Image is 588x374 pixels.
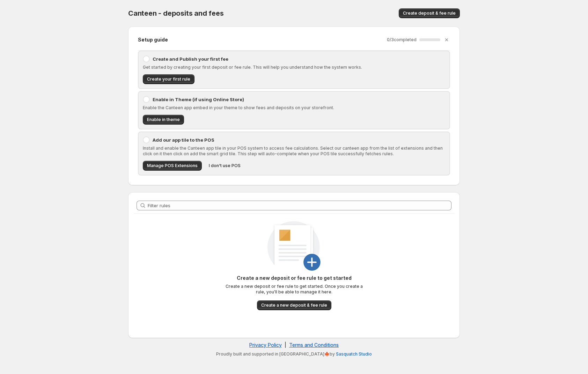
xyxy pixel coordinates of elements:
a: Privacy Policy [249,342,282,348]
p: Install and enable the Canteen app tile in your POS system to access fee calculations. Select our... [143,145,445,157]
p: Get started by creating your first deposit or fee rule. This will help you understand how the sys... [143,65,445,70]
button: Enable in theme [143,115,184,125]
h2: Setup guide [138,36,168,43]
button: Create your first rule [143,74,194,84]
a: Sasquatch Studio [336,351,372,357]
p: Proudly built and supported in [GEOGRAPHIC_DATA]🍁by [132,351,456,357]
button: Create deposit & fee rule [399,8,460,18]
span: Create deposit & fee rule [403,10,456,16]
p: Enable the Canteen app embed in your theme to show fees and deposits on your storefront. [143,105,445,111]
a: Terms and Conditions [289,342,339,348]
span: Create your first rule [147,76,190,82]
span: Canteen - deposits and fees [128,9,224,17]
p: Create a new deposit or fee rule to get started. Once you create a rule, you'll be able to manage... [224,284,364,295]
button: Dismiss setup guide [442,35,451,45]
button: Create a new deposit & fee rule [257,300,331,310]
p: 0 / 3 completed [387,37,417,43]
p: Enable in Theme (if using Online Store) [153,96,445,103]
span: Enable in theme [147,117,180,122]
button: I don't use POS [205,161,245,171]
span: Create a new deposit & fee rule [261,302,327,308]
p: Create and Publish your first fee [153,55,445,62]
span: | [285,342,286,348]
span: Manage POS Extensions [147,163,198,169]
span: I don't use POS [209,163,241,169]
p: Create a new deposit or fee rule to get started [224,275,364,282]
button: Manage POS Extensions [143,161,202,171]
p: Add our app tile to the POS [153,136,445,143]
input: Filter rules [148,201,451,210]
